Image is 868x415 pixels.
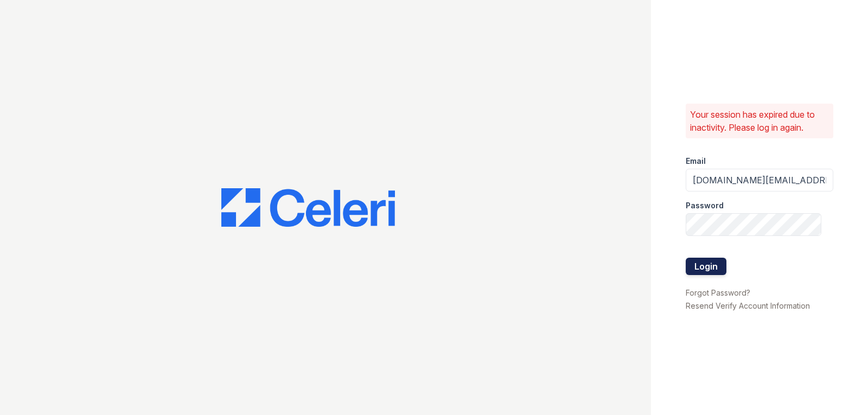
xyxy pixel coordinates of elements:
[690,108,829,134] p: Your session has expired due to inactivity. Please log in again.
[686,200,724,211] label: Password
[686,301,810,310] a: Resend Verify Account Information
[686,258,726,275] button: Login
[686,156,706,167] label: Email
[221,188,395,227] img: CE_Logo_Blue-a8612792a0a2168367f1c8372b55b34899dd931a85d93a1a3d3e32e68fde9ad4.png
[686,288,750,297] a: Forgot Password?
